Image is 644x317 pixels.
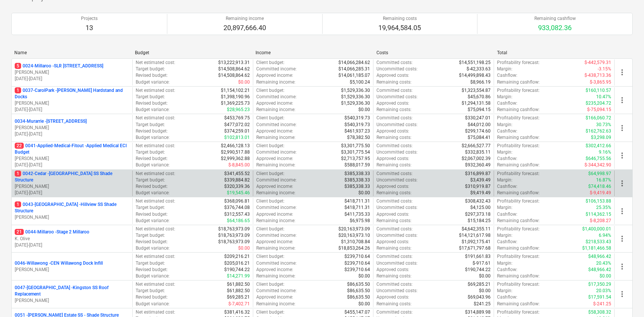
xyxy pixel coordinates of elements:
p: Approved income : [256,100,293,107]
p: Uncommitted costs : [376,204,418,211]
iframe: Chat Widget [606,281,644,317]
p: $14,508,864.62 [218,66,250,72]
p: Profitability forecast : [497,171,540,177]
span: more_vert [618,151,627,160]
p: Client budget : [256,143,285,149]
div: Costs [376,50,491,55]
p: Committed income : [256,94,297,100]
p: 9.16% [599,149,611,155]
p: Profitability forecast : [497,115,540,121]
p: Committed costs : [376,226,413,232]
p: Remaining cashflow : [497,162,540,168]
p: $14,508,864.62 [218,72,250,79]
p: $78,382.50 [347,134,370,141]
p: Committed income : [256,66,297,72]
p: 0041-Applied-Medical-Fitout - Applied Medical ECI Budget [15,143,129,155]
p: K. Olive [15,236,129,242]
p: $0.00 [358,190,370,196]
p: $2,666,527.77 [462,143,491,149]
p: Committed costs : [376,171,413,177]
p: $14,551,198.25 [459,59,491,66]
p: Margin : [497,66,512,72]
p: Target budget : [136,149,165,155]
p: $-344,342.90 [584,162,611,168]
p: $461,937.23 [344,128,370,134]
p: -3.15% [598,66,611,72]
p: Remaining income : [256,162,295,168]
p: $5,100.24 [350,79,370,85]
p: Committed costs : [376,198,413,204]
div: Total [497,50,612,55]
p: $453,769.75 [224,115,250,121]
p: $341,455.52 [224,171,250,177]
p: Cashflow : [497,128,517,134]
div: Budget [135,50,249,55]
p: $20,163,973.10 [338,232,370,239]
p: 19,964,584.05 [378,23,421,32]
p: Profitability forecast : [497,198,540,204]
p: Approved income : [256,211,293,218]
span: 1 [15,201,21,207]
div: 210044-Millaroo -Stage 2 MillarooK. Olive[DATE]-[DATE] [15,229,129,248]
p: $418,711.31 [344,198,370,204]
p: $299,174.60 [465,128,491,134]
p: Remaining cashflow : [497,134,540,141]
p: Net estimated cost : [136,143,175,149]
div: 0046-Willawong -CEN Willawong Dock Infill[PERSON_NAME] [15,260,129,273]
p: $1,400,000.01 [582,226,611,232]
p: Net estimated cost : [136,198,175,204]
p: $418,711.31 [344,204,370,211]
p: 25.35% [596,204,611,211]
p: Uncommitted costs : [376,260,418,267]
p: [DATE] - [DATE] [15,190,129,196]
p: Margin : [497,122,512,128]
p: Net estimated cost : [136,171,175,177]
p: 16.87% [596,177,611,183]
p: $1,323,554.87 [462,87,491,94]
p: $13,222,913.31 [218,59,250,66]
p: $-8,208.27 [590,218,611,224]
p: Target budget : [136,177,165,183]
p: $302,412.66 [586,143,611,149]
p: Remaining costs : [376,107,411,113]
p: $2,990,517.88 [221,149,250,155]
span: more_vert [618,123,627,133]
p: Revised budget : [136,128,168,134]
p: 30.73% [596,122,611,128]
p: Net estimated cost : [136,59,175,66]
p: Approved income : [256,183,293,190]
p: $102,813.01 [224,134,250,141]
p: $14,121,617.98 [459,232,491,239]
p: [DATE] - [DATE] [15,107,129,113]
p: $3,439.49 [470,177,491,183]
p: Client budget : [256,115,285,121]
p: $385,338.33 [344,183,370,190]
p: $-3,865.95 [590,79,611,85]
p: Uncommitted costs : [376,232,418,239]
p: Approved costs : [376,100,409,107]
p: Uncommitted costs : [376,122,418,128]
p: Remaining cashflow : [497,79,540,85]
p: $106,153.88 [586,198,611,204]
div: Income [255,50,370,55]
span: more_vert [618,96,627,105]
p: $205,016.21 [224,260,250,267]
p: Committed income : [256,232,297,239]
p: $6,975.98 [350,218,370,224]
p: $74,418.46 [588,183,611,190]
div: 10043-[GEOGRAPHIC_DATA] -Hillview SS Shade Structure[PERSON_NAME] [15,201,129,221]
p: 13 [81,23,98,32]
p: Revised budget : [136,155,168,162]
p: Uncommitted costs : [376,177,418,183]
p: Margin : [497,94,512,100]
p: 0034-Murarrie - [STREET_ADDRESS] [15,118,87,125]
p: Client budget : [256,198,285,204]
p: Revised budget : [136,72,168,79]
p: 933,082.36 [534,23,576,32]
p: [PERSON_NAME] [15,214,129,221]
p: $14,066,284.62 [338,59,370,66]
p: Net estimated cost : [136,253,175,260]
p: $18,763,973.09 [218,239,250,245]
span: 21 [15,229,24,235]
p: $297,373.18 [465,211,491,218]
